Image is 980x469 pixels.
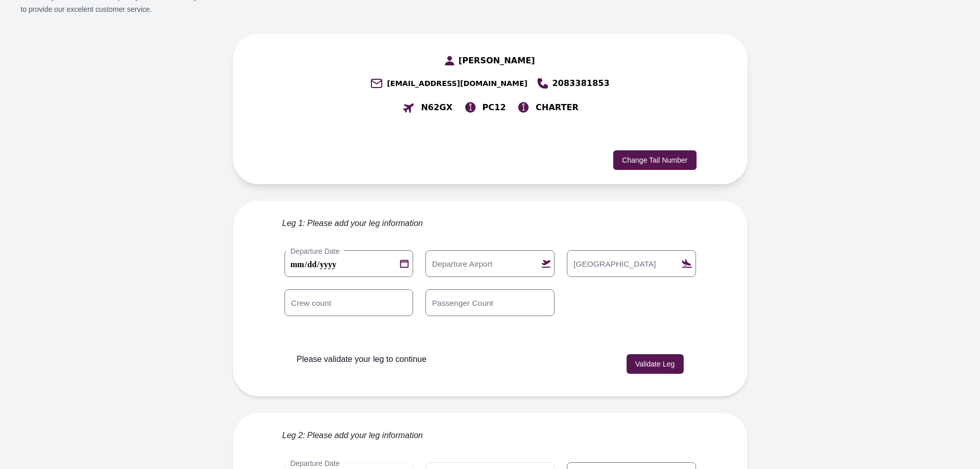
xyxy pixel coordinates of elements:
label: Departure Date [287,458,344,468]
span: Leg 1: [282,217,305,230]
p: Please validate your leg to continue [297,353,427,366]
button: Change Tail Number [613,150,696,170]
span: 2083381853 [552,77,609,90]
span: Please add your leg information [307,429,423,442]
label: Departure Date [287,246,344,256]
span: Please add your leg information [307,217,423,230]
label: Departure Airport [427,258,497,269]
span: [EMAIL_ADDRESS][DOMAIN_NAME] [387,78,527,89]
span: Leg 2: [282,429,305,442]
span: PC12 [483,101,506,114]
span: N62GX [421,101,452,114]
label: Passenger Count [427,297,498,308]
span: CHARTER [536,101,578,114]
label: [GEOGRAPHIC_DATA] [569,258,661,269]
span: [PERSON_NAME] [458,55,535,67]
label: Crew count [287,297,335,308]
button: Validate Leg [627,354,684,374]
